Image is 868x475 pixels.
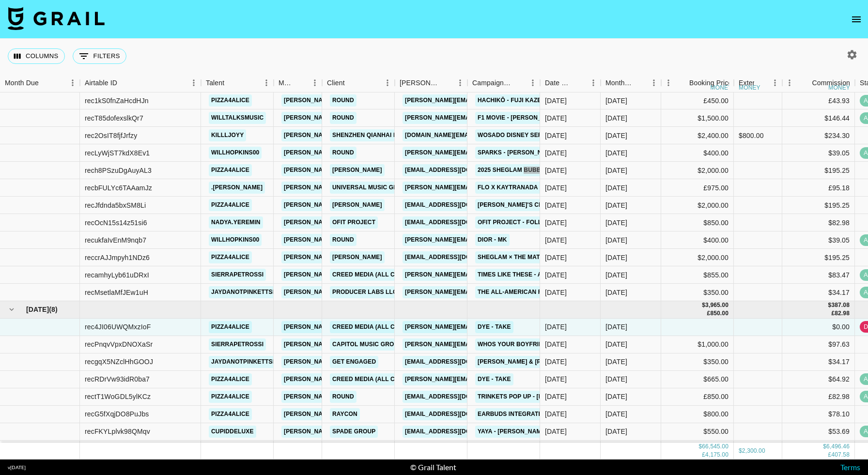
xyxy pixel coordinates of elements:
div: $0.00 [782,319,855,336]
a: Dior - MK [475,234,510,246]
div: money [828,85,850,91]
button: Sort [633,76,647,90]
div: 30/07/2025 [545,183,567,193]
button: hide children [5,303,18,316]
div: $ [698,443,702,451]
div: Airtable ID [85,74,117,92]
a: Raycon [330,408,360,420]
div: $234.30 [782,127,855,144]
a: willhopkins00 [209,234,262,246]
div: recbFULYc6TAAamJz [85,183,152,193]
a: Ofit Project [330,216,378,229]
a: [PERSON_NAME][EMAIL_ADDRESS][DOMAIN_NAME] [403,286,560,298]
a: YAYA - [PERSON_NAME] LMKR & Steelz [475,426,599,438]
a: [EMAIL_ADDRESS][DOMAIN_NAME] [403,408,511,420]
div: $855.00 [661,266,734,284]
a: nadya.yeremin [209,216,263,229]
a: [PERSON_NAME][EMAIL_ADDRESS][DOMAIN_NAME] [281,94,439,107]
a: pizza4alice [209,164,252,176]
a: [PERSON_NAME][EMAIL_ADDRESS][DOMAIN_NAME] [281,321,439,333]
a: [PERSON_NAME][EMAIL_ADDRESS][DOMAIN_NAME] [403,338,560,351]
div: 18/08/2025 [545,427,567,436]
span: ( 8 ) [49,305,58,314]
a: [PERSON_NAME][EMAIL_ADDRESS][DOMAIN_NAME] [403,373,560,385]
div: Commission [812,74,850,92]
div: 30/07/2025 [545,235,567,245]
div: $1,000.00 [661,336,734,353]
button: Menu [308,76,322,90]
div: rec1kS0fnZaHcdHJn [85,96,149,106]
div: Jul '25 [605,148,627,158]
div: Talent [206,74,224,92]
div: 22/08/2025 [545,339,567,349]
button: Sort [224,76,238,90]
div: 21/07/2025 [545,166,567,175]
div: rec4JI06UWQMxzIoF [85,322,151,332]
button: Menu [768,76,782,90]
button: Menu [65,76,80,90]
div: $146.44 [782,109,855,127]
div: Jul '25 [605,113,627,123]
a: Dye - taKe [475,373,513,385]
div: 19/08/2025 [545,392,567,401]
a: [DOMAIN_NAME][EMAIL_ADDRESS][DOMAIN_NAME] [403,129,559,141]
div: Jul '25 [605,166,627,175]
a: Dye - taKe [475,321,513,333]
a: pizza4alice [209,199,252,211]
button: Menu [380,76,395,90]
a: Earbuds integration [475,408,551,420]
div: £43.93 [782,92,855,109]
a: willhopkins00 [209,147,262,159]
a: Times Like These - Addisonraee [475,269,584,281]
div: $2,000.00 [661,197,734,214]
a: [PERSON_NAME][EMAIL_ADDRESS][DOMAIN_NAME] [281,164,439,176]
div: £82.98 [782,388,855,406]
div: $34.17 [782,284,855,301]
div: $350.00 [661,353,734,371]
div: Month Due [605,74,633,92]
img: Grail Talent [8,7,105,30]
a: [PERSON_NAME][EMAIL_ADDRESS][DOMAIN_NAME] [281,129,439,141]
div: Manager [279,74,294,92]
a: whos your boyfriend - [PERSON_NAME] [475,338,609,351]
button: Menu [259,76,274,90]
div: $550.00 [661,423,734,441]
a: pizza4alice [209,321,252,333]
a: [PERSON_NAME][EMAIL_ADDRESS][DOMAIN_NAME] [281,373,439,385]
div: £975.00 [661,179,734,197]
a: [PERSON_NAME] [330,199,385,211]
a: sierrapetrossi [209,338,266,351]
div: 16/07/2025 [545,288,567,297]
div: $58.58 [782,441,855,458]
div: Aug '25 [605,392,627,401]
a: [PERSON_NAME][EMAIL_ADDRESS][DOMAIN_NAME] [281,269,439,281]
div: Booker [395,74,467,92]
div: Campaign (Type) [467,74,540,92]
div: $97.63 [782,336,855,353]
a: Ofit Project - Follow Me [475,216,565,229]
div: recLyWjST7kdX8Ev1 [85,148,150,158]
div: Manager [274,74,322,92]
div: Aug '25 [605,322,627,332]
button: Menu [186,76,201,90]
a: 2025 SHEGLAM BUBBLE BATH DREAMS COLLECTION [475,164,636,176]
span: [DATE] [26,305,49,314]
div: 04/07/2025 [545,200,567,210]
a: [PERSON_NAME]'s Crystal Jelly Glaze Stick [475,199,625,211]
div: $2,000.00 [661,162,734,179]
div: 04/07/2025 [545,96,567,106]
div: $82.98 [782,214,855,231]
a: [PERSON_NAME][EMAIL_ADDRESS][DOMAIN_NAME] [281,234,439,246]
div: Jul '25 [605,270,627,280]
div: 850.00 [710,309,728,318]
div: v [DATE] [8,464,26,471]
a: Universal Music Group [330,182,413,194]
div: Aug '25 [605,409,627,419]
a: Get Engaged [330,356,378,368]
div: [PERSON_NAME] [400,74,439,92]
div: $195.25 [782,249,855,266]
div: money [711,85,732,91]
div: Jul '25 [605,131,627,140]
a: cupiddeluxe [209,426,256,438]
div: $600.00 [661,441,734,458]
